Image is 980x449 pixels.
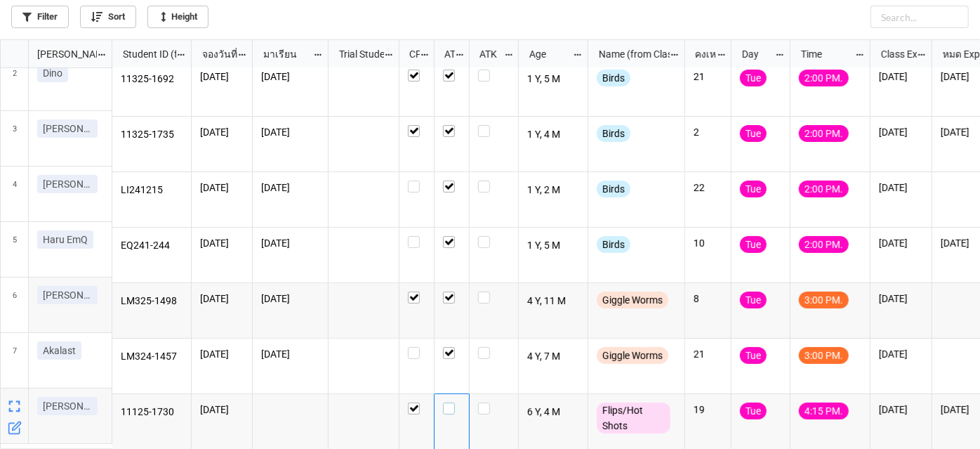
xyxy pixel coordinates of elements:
[200,347,244,361] p: [DATE]
[740,181,767,197] div: Tue
[255,46,313,62] div: มาเรียน
[521,46,573,62] div: Age
[527,181,580,200] p: 1 Y, 2 M
[879,292,923,306] p: [DATE]
[43,344,76,358] p: Akalast
[121,347,183,367] p: LM324-1457
[527,403,580,422] p: 6 Y, 4 M
[799,181,849,197] div: 2:00 PM.
[121,70,183,89] p: 11325-1692
[694,125,722,139] p: 2
[879,236,923,250] p: [DATE]
[694,181,722,195] p: 22
[43,233,88,247] p: Haru EmQ
[527,292,580,311] p: 4 Y, 11 M
[799,125,849,142] div: 2:00 PM.
[200,125,244,139] p: [DATE]
[740,70,767,86] div: Tue
[879,181,923,195] p: [DATE]
[471,46,503,62] div: ATK
[261,347,319,361] p: [DATE]
[261,125,319,139] p: [DATE]
[740,347,767,364] div: Tue
[694,347,722,361] p: 21
[200,292,244,306] p: [DATE]
[121,403,183,422] p: 11125-1730
[43,399,92,413] p: [PERSON_NAME]
[194,46,238,62] div: จองวันที่
[200,70,244,84] p: [DATE]
[799,403,849,419] div: 4:15 PM.
[527,125,580,145] p: 1 Y, 4 M
[694,403,722,417] p: 19
[261,70,319,84] p: [DATE]
[200,403,244,417] p: [DATE]
[740,403,767,419] div: Tue
[873,46,918,62] div: Class Expiration
[879,125,923,139] p: [DATE]
[121,236,183,256] p: EQ241-244
[597,70,630,86] div: Birds
[879,347,923,361] p: [DATE]
[114,46,176,62] div: Student ID (from [PERSON_NAME] Name)
[597,236,630,253] div: Birds
[799,70,849,86] div: 2:00 PM.
[597,403,670,434] div: Flips/Hot Shots
[740,292,767,308] div: Tue
[11,6,69,28] a: Filter
[43,177,92,191] p: [PERSON_NAME]
[43,66,62,80] p: Dino
[80,6,136,28] a: Sort
[527,70,580,89] p: 1 Y, 5 M
[29,46,97,62] div: [PERSON_NAME] Name
[799,236,849,253] div: 2:00 PM.
[740,125,767,142] div: Tue
[734,46,776,62] div: Day
[870,6,969,28] input: Search...
[799,347,849,364] div: 3:00 PM.
[13,222,17,277] span: 5
[527,347,580,367] p: 4 Y, 7 M
[331,46,384,62] div: Trial Student
[200,236,244,250] p: [DATE]
[121,292,183,311] p: LM325-1498
[597,292,668,308] div: Giggle Worms
[13,56,17,110] span: 2
[793,46,855,62] div: Time
[597,347,668,364] div: Giggle Worms
[401,46,421,62] div: CF
[799,292,849,308] div: 3:00 PM.
[13,333,17,388] span: 7
[261,181,319,195] p: [DATE]
[740,236,767,253] div: Tue
[597,125,630,142] div: Birds
[694,236,722,250] p: 10
[121,181,183,200] p: LI241215
[879,403,923,417] p: [DATE]
[147,6,208,28] a: Height
[200,181,244,195] p: [DATE]
[694,70,722,84] p: 21
[261,292,319,306] p: [DATE]
[694,292,722,306] p: 8
[527,236,580,256] p: 1 Y, 5 M
[13,167,17,221] span: 4
[13,111,17,166] span: 3
[879,70,923,84] p: [DATE]
[687,46,716,62] div: คงเหลือ (from Nick Name)
[43,122,92,136] p: [PERSON_NAME]
[121,125,183,145] p: 11325-1735
[597,181,630,197] div: Birds
[13,278,17,332] span: 6
[1,40,112,68] div: grid
[590,46,670,62] div: Name (from Class)
[43,288,92,302] p: [PERSON_NAME]
[261,236,319,250] p: [DATE]
[436,46,456,62] div: ATT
